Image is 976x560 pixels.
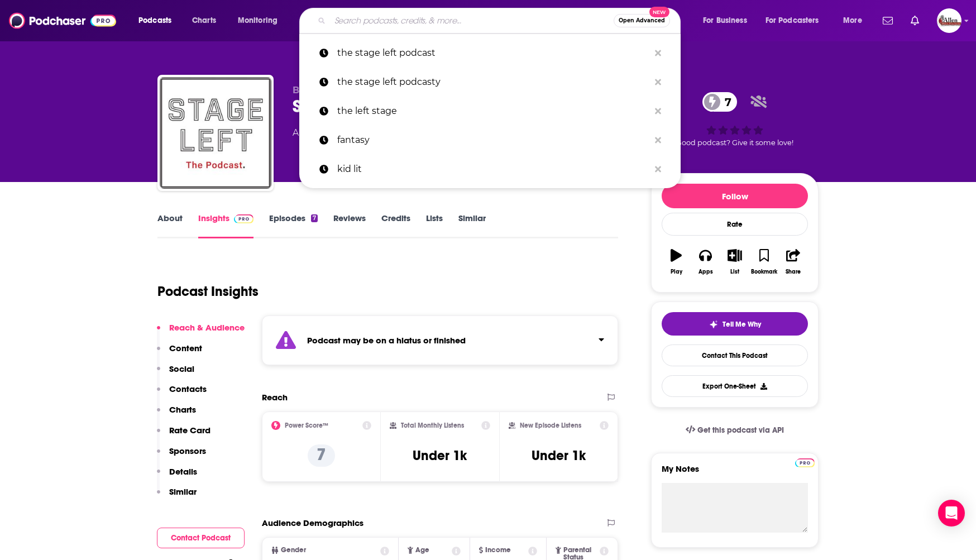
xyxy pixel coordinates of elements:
button: Open AdvancedNew [614,14,670,27]
div: Share [786,269,801,275]
a: fantasy [299,126,681,155]
div: Apps [698,269,713,275]
button: Bookmark [749,242,778,282]
p: Contacts [169,384,207,394]
p: fantasy [337,126,649,155]
span: Age [415,547,429,554]
p: Similar [169,486,197,497]
a: the left stage [299,97,681,126]
span: Get this podcast via API [697,425,784,435]
p: the stage left podcasty [337,68,649,97]
p: kid lit [337,155,649,184]
p: Sponsors [169,446,206,456]
div: An podcast [293,126,505,140]
p: Social [169,363,194,374]
section: Click to expand status details [262,315,618,365]
span: For Podcasters [766,13,819,28]
div: Search podcasts, credits, & more... [310,8,691,33]
h3: Under 1k [532,447,586,464]
a: Pro website [795,457,815,467]
p: Rate Card [169,425,210,435]
h2: Reach [262,392,288,403]
img: Podchaser Pro [795,458,815,467]
button: tell me why sparkleTell Me Why [662,312,808,336]
div: List [730,269,739,275]
button: open menu [835,12,876,30]
a: kid lit [299,155,681,184]
button: Contacts [157,384,207,404]
span: Logged in as AllenMedia [937,8,961,33]
span: Tell Me Why [723,320,761,329]
button: Social [157,363,194,384]
a: 7 [702,92,737,112]
div: Bookmark [751,269,777,275]
button: Play [662,242,691,282]
p: Details [169,466,197,477]
p: the stage left podcast [337,39,649,68]
a: Episodes7 [269,213,318,238]
div: Open Intercom Messenger [938,500,965,527]
span: Broadway Podcast Network [293,85,424,95]
label: My Notes [662,463,808,483]
a: Show notifications dropdown [878,11,897,30]
a: About [157,213,183,238]
span: Income [485,547,511,554]
button: Show profile menu [937,8,961,33]
p: Content [169,343,202,353]
a: Similar [458,213,486,238]
h2: Power Score™ [285,422,328,429]
span: More [843,13,862,28]
button: Share [779,242,808,282]
button: open menu [131,12,186,30]
a: InsightsPodchaser Pro [198,213,253,238]
h2: Audience Demographics [262,518,363,528]
p: Charts [169,404,196,415]
button: open menu [758,12,835,30]
div: Play [671,269,682,275]
button: Follow [662,184,808,208]
button: Apps [691,242,720,282]
button: Details [157,466,197,487]
div: 7 [311,214,318,222]
p: the left stage [337,97,649,126]
img: Stage Left: The Podcast [160,77,271,189]
a: Lists [426,213,443,238]
span: Monitoring [238,13,278,28]
img: tell me why sparkle [709,320,718,329]
span: 7 [714,92,737,112]
span: Good podcast? Give it some love! [676,138,793,147]
div: 7Good podcast? Give it some love! [651,85,819,154]
a: Contact This Podcast [662,344,808,366]
img: Podchaser - Follow, Share and Rate Podcasts [9,10,116,31]
button: Content [157,343,202,363]
button: Reach & Audience [157,322,245,343]
span: Podcasts [138,13,171,28]
a: Get this podcast via API [677,417,793,444]
button: Similar [157,486,197,507]
button: Sponsors [157,446,206,466]
button: open menu [695,12,761,30]
a: Show notifications dropdown [906,11,924,30]
button: List [720,242,749,282]
h3: Under 1k [413,447,467,464]
input: Search podcasts, credits, & more... [330,12,614,30]
strong: Podcast may be on a hiatus or finished [307,335,466,346]
a: Reviews [333,213,366,238]
h2: Total Monthly Listens [401,422,464,429]
p: Reach & Audience [169,322,245,333]
span: Open Advanced [619,18,665,23]
button: Contact Podcast [157,528,245,548]
span: For Business [703,13,747,28]
a: the stage left podcasty [299,68,681,97]
a: Credits [381,213,410,238]
a: Charts [185,12,223,30]
img: Podchaser Pro [234,214,253,223]
button: Charts [157,404,196,425]
h1: Podcast Insights [157,283,259,300]
button: Export One-Sheet [662,375,808,397]
a: the stage left podcast [299,39,681,68]
span: New [649,7,669,17]
p: 7 [308,444,335,467]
